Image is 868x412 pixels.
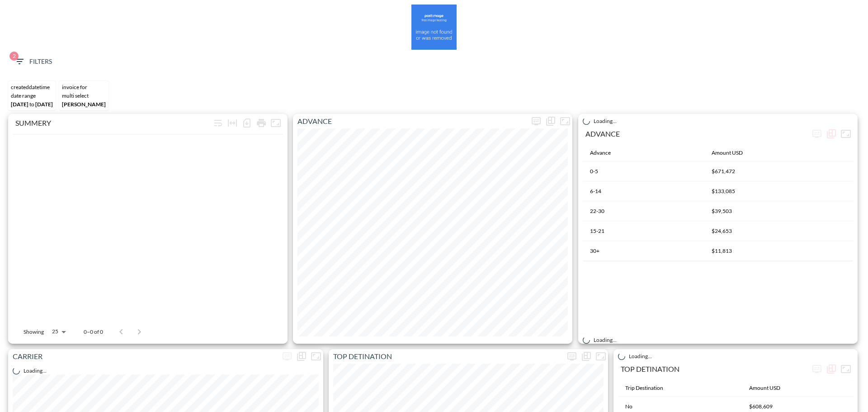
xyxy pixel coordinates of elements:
[810,362,824,376] span: Display settings
[13,364,319,374] div: Loading...
[15,118,211,127] div: SUMMERY
[704,241,853,261] th: $11,813
[11,101,53,108] span: [DATE] [DATE]
[625,383,675,393] span: Trip Destination
[84,328,103,336] p: 0–0 of 0
[280,349,294,364] span: Display settings
[211,116,225,130] div: Wrap text
[62,84,106,90] div: Invoice For
[62,92,106,99] div: MULTI SELECT
[29,101,34,108] span: to
[558,114,572,128] button: Fullscreen
[839,362,853,376] button: Fullscreen
[9,52,19,61] span: 2
[749,383,780,393] div: Amount USD
[529,114,543,128] span: Display settings
[47,326,69,337] div: 25
[583,114,853,125] div: Loading...
[621,365,810,373] div: TOP DETINATION
[625,383,663,393] div: Trip Destination
[583,161,704,181] th: 0-5
[254,116,269,130] div: Print
[594,349,608,364] button: Fullscreen
[24,328,44,336] p: Showing
[583,181,704,201] th: 6-14
[329,351,565,362] p: TOP DETINATION
[240,116,254,130] div: Number of rows selected for download: 0
[590,147,611,158] div: Advance
[293,116,529,127] p: ADVANCE
[14,56,52,67] span: Filters
[565,349,579,364] span: Display settings
[309,349,323,364] button: Fullscreen
[590,147,623,158] span: Advance
[294,349,309,364] div: Show chart as table
[62,101,106,108] span: [PERSON_NAME]
[583,201,704,221] th: 22-30
[583,333,617,344] div: Loading...
[8,351,280,362] p: CARRIER
[583,221,704,241] th: 15-21
[712,147,755,158] span: Amount USD
[712,147,743,158] div: Amount USD
[565,349,579,364] button: more
[749,383,792,393] span: Amount USD
[824,362,839,376] div: Show chart as table
[529,114,543,128] button: more
[810,127,824,141] span: Display settings
[225,116,240,130] div: Toggle table layout between fixed and auto (default: auto)
[11,84,53,90] div: CREATEDDATETIME
[704,181,853,201] th: $133,085
[618,349,853,360] div: Loading...
[411,5,457,50] img: amsalem-2.png
[585,129,810,138] div: ADVANCE
[704,221,853,241] th: $24,653
[10,53,56,70] button: 2Filters
[824,127,839,141] div: Show chart as table
[839,127,853,141] button: Fullscreen
[704,161,853,181] th: $671,472
[543,114,558,128] div: Show chart as table
[583,241,704,261] th: 30+
[579,349,594,364] div: Show chart as table
[704,201,853,221] th: $39,503
[11,92,53,99] div: DATE RANGE
[269,116,283,130] button: Fullscreen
